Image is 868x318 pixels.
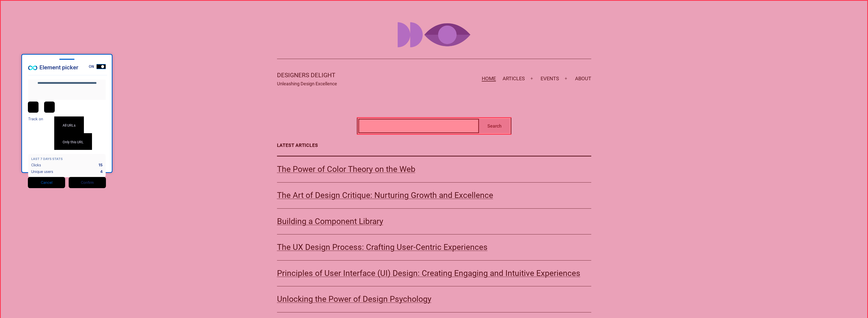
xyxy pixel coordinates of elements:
[63,123,76,127] span: All URLs
[28,116,51,150] div: Track on
[28,102,39,113] button: right
[28,177,65,188] button: cancel
[69,177,106,188] button: save selector
[28,177,65,188] div: Cancel
[69,177,106,188] div: Confirm
[31,163,41,168] div: Clicks
[63,140,84,144] span: Only this URL
[31,169,53,174] div: Unique users
[89,64,94,69] span: ON
[44,102,55,113] button: right
[99,163,103,168] div: 15
[100,169,103,174] div: 4
[31,157,63,161] div: LAST 7 DAYS STATS
[28,65,79,70] div: Element picker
